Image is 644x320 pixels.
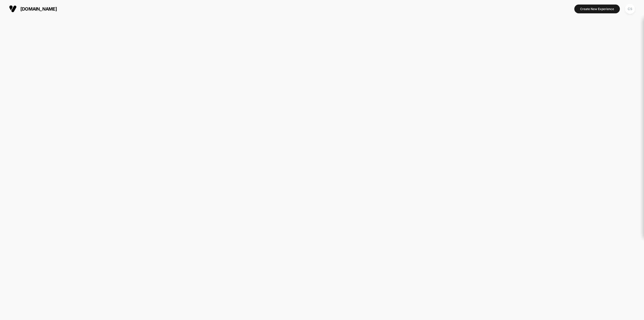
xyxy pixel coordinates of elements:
[574,5,620,13] button: Create New Experience
[8,5,58,13] button: [DOMAIN_NAME]
[625,4,635,14] div: CS
[20,6,57,12] span: [DOMAIN_NAME]
[9,5,17,13] img: Visually logo
[624,4,636,14] button: CS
